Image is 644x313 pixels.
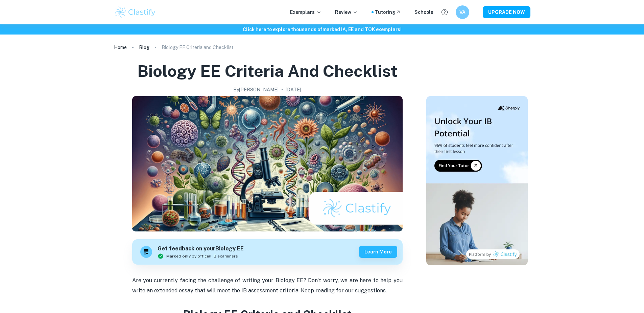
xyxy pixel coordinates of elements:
[132,275,403,296] p: Are you currently facing the challenge of writing your Biology EE? Don't worry, we are here to he...
[286,86,301,93] h2: [DATE]
[114,43,127,52] a: Home
[359,246,397,258] button: Learn more
[139,43,149,52] a: Blog
[132,96,403,231] img: Biology EE Criteria and Checklist cover image
[483,6,530,18] button: UPGRADE NOW
[281,86,283,93] p: •
[233,86,279,93] h2: By [PERSON_NAME]
[439,6,450,18] button: Help and Feedback
[1,26,643,33] h6: Click here to explore thousands of marked IA, EE and TOK exemplars !
[132,239,403,265] a: Get feedback on yourBiology EEMarked only by official IB examinersLearn more
[375,8,401,16] a: Tutoring
[426,96,528,265] img: Thumbnail
[290,8,321,16] p: Exemplars
[414,8,433,16] a: Schools
[162,44,234,51] p: Biology EE Criteria and Checklist
[456,5,469,19] button: VA
[335,8,358,16] p: Review
[158,245,244,253] h6: Get feedback on your Biology EE
[166,253,238,259] span: Marked only by official IB examiners
[458,8,466,16] h6: VA
[137,60,398,82] h1: Biology EE Criteria and Checklist
[114,5,157,19] img: Clastify logo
